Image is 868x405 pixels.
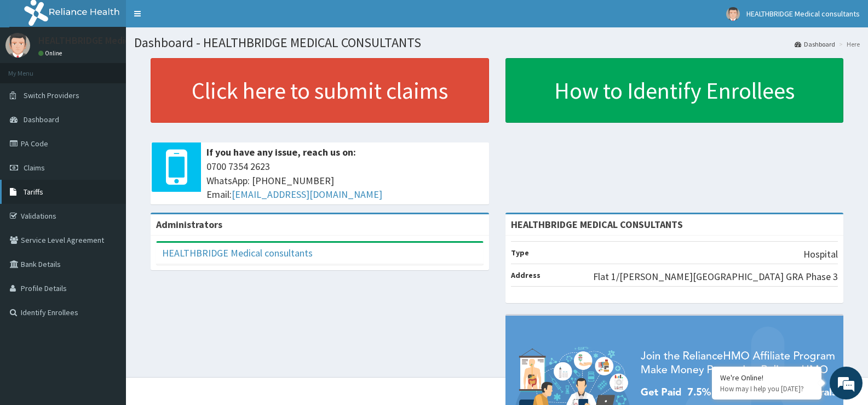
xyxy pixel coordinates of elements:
a: Online [38,49,65,57]
li: Here [836,39,860,49]
strong: HEALTHBRIDGE MEDICAL CONSULTANTS [511,218,683,231]
b: Type [511,248,529,258]
b: Administrators [156,218,222,231]
span: Switch Providers [24,90,79,100]
h1: Dashboard - HEALTHBRIDGE MEDICAL CONSULTANTS [134,36,860,50]
span: 0700 7354 2623 WhatsApp: [PHONE_NUMBER] Email: [206,159,484,202]
a: Dashboard [795,39,835,49]
img: User Image [5,33,30,58]
a: Click here to submit claims [151,58,489,123]
a: HEALTHBRIDGE Medical consultants [162,247,313,259]
p: How may I help you today? [720,384,813,393]
span: Dashboard [24,115,59,124]
b: If you have any issue, reach us on: [206,146,356,158]
span: Tariffs [24,187,43,197]
a: How to Identify Enrollees [505,58,844,123]
span: HEALTHBRIDGE Medical consultants [746,9,860,19]
p: Flat 1/[PERSON_NAME][GEOGRAPHIC_DATA] GRA Phase 3 [593,270,838,284]
p: HEALTHBRIDGE Medical consultants [38,36,191,45]
a: [EMAIL_ADDRESS][DOMAIN_NAME] [232,188,382,201]
b: Address [511,270,541,280]
span: Claims [24,163,45,173]
div: We're Online! [720,373,813,383]
p: Hospital [803,247,838,261]
img: User Image [726,7,740,21]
